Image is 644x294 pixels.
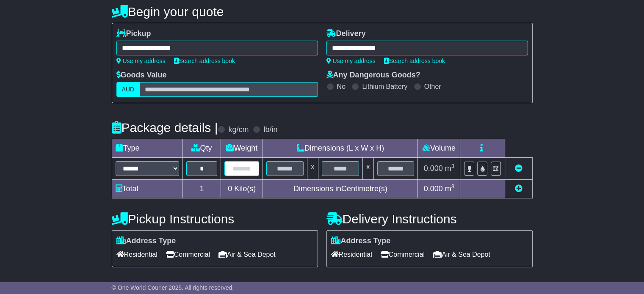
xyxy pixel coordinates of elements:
label: Pickup [116,29,151,38]
span: © One World Courier 2025. All rights reserved. [112,284,234,291]
a: Use my address [116,58,166,64]
a: Add new item [515,184,522,193]
label: Address Type [331,236,391,246]
td: Qty [182,139,221,158]
span: m [445,184,455,193]
td: Dimensions (L x W x H) [263,139,418,158]
label: lb/in [263,125,277,135]
span: Air & Sea Depot [218,248,276,261]
td: Weight [221,139,263,158]
sup: 3 [451,183,455,190]
sup: 3 [451,163,455,169]
td: Kilo(s) [221,180,263,198]
td: Type [112,139,182,158]
a: Search address book [384,58,445,64]
span: Residential [331,248,372,261]
td: 1 [182,180,221,198]
h4: Pickup Instructions [112,212,318,226]
span: Commercial [166,248,210,261]
td: Dimensions in Centimetre(s) [263,180,418,198]
td: x [307,158,318,180]
a: Remove this item [515,164,522,173]
label: Goods Value [116,71,167,80]
label: Delivery [326,29,366,38]
label: Other [424,82,441,91]
span: Residential [116,248,158,261]
label: Address Type [116,236,176,246]
a: Use my address [326,58,376,64]
td: Total [112,180,182,198]
td: x [362,158,373,180]
span: 0.000 [424,184,443,193]
a: Search address book [174,58,235,64]
label: kg/cm [228,125,249,135]
td: Volume [418,139,460,158]
h4: Begin your quote [112,5,533,19]
label: Any Dangerous Goods? [326,71,420,80]
label: Lithium Battery [362,82,407,91]
span: Air & Sea Depot [433,248,490,261]
span: Commercial [381,248,425,261]
label: No [337,82,345,91]
h4: Package details | [112,121,218,135]
span: m [445,164,455,173]
label: AUD [116,82,140,97]
h4: Delivery Instructions [326,212,533,226]
span: 0.000 [424,164,443,173]
span: 0 [228,184,232,193]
